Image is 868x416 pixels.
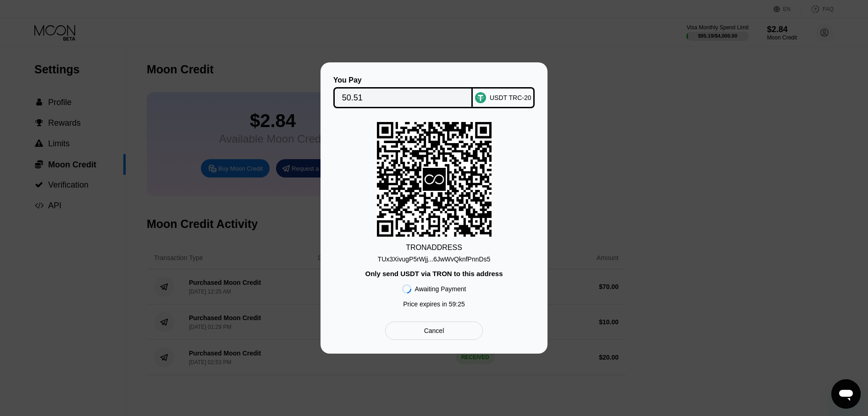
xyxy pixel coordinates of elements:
[403,300,465,308] div: Price expires in
[334,76,534,108] div: You PayUSDT TRC-20
[415,285,466,293] div: Awaiting Payment
[333,76,473,84] div: You Pay
[406,244,462,252] div: TRON ADDRESS
[449,300,465,308] span: 59 : 25
[490,94,531,101] div: USDT TRC-20
[385,322,483,340] div: Cancel
[378,252,491,263] div: TUx3XivugP5rWjj...6JwWvQknfPnnDs5
[365,270,503,277] div: Only send USDT via TRON to this address
[378,255,491,263] div: TUx3XivugP5rWjj...6JwWvQknfPnnDs5
[424,327,444,335] div: Cancel
[831,379,861,409] iframe: Button to launch messaging window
